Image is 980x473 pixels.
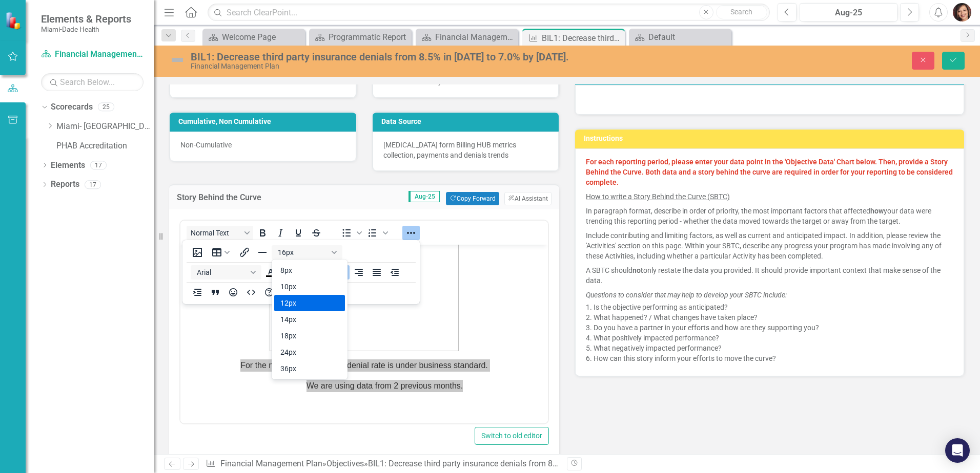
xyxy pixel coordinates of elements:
button: Align right [350,265,367,279]
p: Include contributing and limiting factors, as well as current and anticipated impact. In addition... [586,228,953,263]
div: » » [206,458,559,470]
span: [MEDICAL_DATA] form Billing HUB metrics collection, payments and denials trends [383,141,516,159]
div: Aug-25 [803,7,894,19]
button: Strikethrough [308,226,325,240]
button: Copy Forward [446,192,499,205]
button: Blockquote [207,285,224,299]
input: Search ClearPoint... [208,4,770,21]
a: Default [631,31,729,44]
div: Welcome Page [222,31,302,44]
div: Text color Black [262,265,288,279]
a: PHAB Accreditation [56,140,154,152]
p: In paragraph format, describe in order of priority, the most important factors that affected your... [586,204,953,228]
button: Increase indent [189,285,206,299]
iframe: Rich Text Area [180,245,548,423]
button: Font Arial [191,265,261,279]
button: Emojis [224,285,242,299]
button: Switch to old editor [475,427,549,445]
button: AI Assistant [504,192,552,205]
span: Normal Text [191,229,241,237]
button: Insert image [189,245,206,260]
button: Help [260,285,278,299]
button: Font size 16px [272,245,342,260]
button: Bold [254,226,271,240]
input: Search Below... [41,73,144,91]
span: Aug-25 [409,191,440,202]
div: Financial Management Landing Page [435,31,516,44]
div: 18px [280,330,324,342]
li: Do you have a partner in your efforts and how are they supporting you? [594,322,953,333]
strong: For each reporting period, please enter your data point in the 'Objective Data' Chart below. Then... [586,158,953,186]
a: Financial Management Plan [220,459,322,468]
a: Financial Management Plan [41,49,144,60]
em: Questions to consider that may help to develop your SBTC include: [586,291,787,299]
div: 24px [274,344,345,360]
button: Italic [272,226,289,240]
div: 17 [90,161,107,169]
div: Open Intercom Messenger [945,438,970,463]
button: Search [716,5,767,19]
button: Aug-25 [800,3,897,21]
a: Objectives [326,459,364,468]
li: Is the objective performing as anticipated? [594,302,953,312]
strong: how [870,207,884,215]
span: Non-Cumulative [180,141,232,149]
li: What negatively impacted performance? [594,343,953,353]
li: What positively impacted performance? [594,333,953,343]
div: 8px [274,262,345,278]
small: Miami-Dade Health [41,25,131,33]
div: 12px [280,297,324,309]
div: 17 [85,180,101,189]
h3: Instructions [584,135,959,142]
button: Decrease indent [386,265,403,279]
div: 12px [274,295,345,311]
div: BIL1: Decrease third party insurance denials from 8.5% in [DATE] to 7.0% by [DATE]. [368,459,668,468]
p: We are using data from 2 previous months. [3,135,365,147]
img: ClearPoint Strategy [5,12,23,30]
li: How can this story inform your efforts to move the curve? [594,353,953,363]
div: Default [648,31,729,44]
h3: Data Source [381,118,554,125]
img: Not Defined [169,52,186,68]
button: Justify [368,265,385,279]
strong: not [632,266,643,274]
a: Reports [51,179,79,190]
button: Block Normal Text [187,226,253,240]
div: BIL1: Decrease third party insurance denials from 8.5% in [DATE] to 7.0% by [DATE]. [191,51,615,62]
p: A SBTC should only restate the data you provided. It should provide important context that make s... [586,263,953,288]
div: Financial Management Plan [191,62,615,70]
div: 18px [274,328,345,344]
a: Welcome Page [205,31,302,44]
button: Table [207,245,235,260]
button: Reveal or hide additional toolbar items [402,226,420,240]
div: 24px [280,346,324,358]
button: HTML Editor [242,285,260,299]
div: Bullet list [338,226,363,240]
a: Programmatic Report [312,31,409,44]
span: Search [730,8,752,16]
span: Arial [197,268,247,276]
div: Programmatic Report [329,31,409,44]
img: Patricia Bustamante [953,3,971,21]
button: Horizontal line [254,245,271,260]
button: Insert/edit link [236,245,253,260]
a: Miami- [GEOGRAPHIC_DATA] [56,121,154,133]
h3: Story Behind the Curve [177,193,316,202]
a: Financial Management Landing Page [418,31,516,44]
div: 14px [274,311,345,328]
div: 10px [280,281,324,293]
u: How to write a Story Behind the Curve (SBTC) [586,192,730,201]
span: 16px [278,248,328,256]
div: 36px [280,362,324,375]
a: Scorecards [51,101,93,113]
div: Numbered list [364,226,390,240]
div: 25 [98,103,114,112]
li: What happened? / What changes have taken place? [594,312,953,322]
div: 36px [274,360,345,377]
div: 8px [280,264,324,276]
div: 14px [280,313,324,326]
p: For the month of [DATE], the denial rate is under business standard. [3,115,365,127]
h3: Cumulative, Non Cumulative [178,118,351,125]
span: Elements & Reports [41,13,131,25]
